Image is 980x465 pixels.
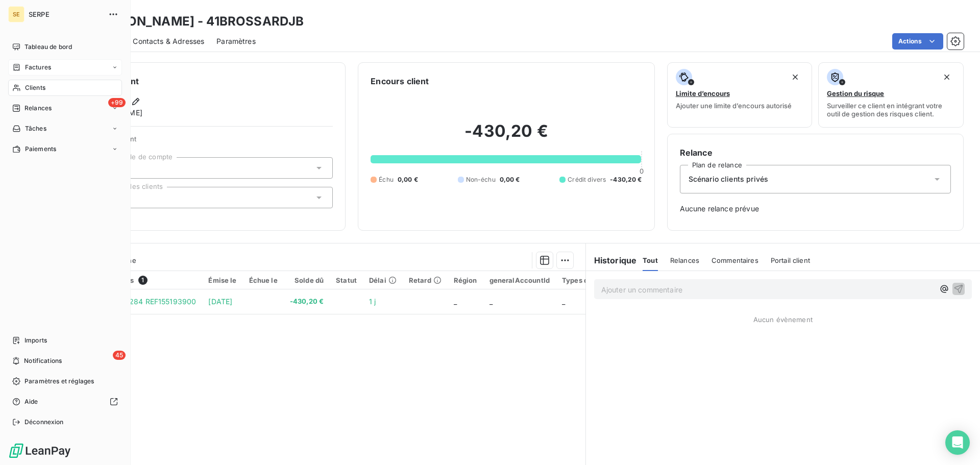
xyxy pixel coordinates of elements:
span: Portail client [771,256,810,264]
div: Pièces comptables [70,276,196,285]
span: Notifications [24,356,62,365]
span: Surveiller ce client en intégrant votre outil de gestion des risques client. [827,102,955,118]
span: 0,00 € [500,175,520,184]
span: 1 j [369,297,376,306]
span: REM CHQ N9291284 REF155193900 [70,297,196,306]
span: Non-échu [466,175,496,184]
button: Gestion du risqueSurveiller ce client en intégrant votre outil de gestion des risques client. [818,62,964,128]
span: +99 [108,98,126,107]
span: Relances [670,256,699,264]
div: Retard [409,276,442,284]
span: Paiements [25,144,56,154]
span: SERPE [29,10,102,18]
span: Imports [24,336,47,345]
span: _ [562,297,565,306]
span: 1 [138,276,148,285]
span: Crédit divers [568,175,606,184]
span: Aide [24,397,38,406]
span: Tout [643,256,658,264]
span: Aucune relance prévue [680,204,951,214]
span: 0,00 € [398,175,418,184]
div: Types de contentieux [562,276,634,284]
button: Actions [892,33,943,50]
h6: Historique [586,254,637,266]
span: Tâches [25,124,46,133]
div: SE [8,6,24,22]
span: -430,20 € [290,297,324,307]
a: Aide [8,394,122,410]
span: Paramètres [216,36,256,46]
span: 45 [113,351,126,360]
div: Délai [369,276,397,284]
span: [DATE] [208,297,232,306]
span: Contacts & Adresses [133,36,204,46]
span: Factures [25,63,51,72]
div: Open Intercom Messenger [945,430,970,455]
span: _ [454,297,457,306]
span: Échu [379,175,394,184]
span: Limite d’encours [676,89,730,97]
button: Limite d’encoursAjouter une limite d’encours autorisé [667,62,813,128]
h6: Encours client [371,75,429,87]
span: Ajouter une limite d’encours autorisé [676,102,792,110]
span: Tableau de bord [24,42,72,52]
h6: Informations client [62,75,333,87]
div: Solde dû [290,276,324,284]
span: -430,20 € [610,175,642,184]
div: Statut [336,276,357,284]
img: Logo LeanPay [8,443,71,459]
h2: -430,20 € [371,121,642,152]
span: Paramètres et réglages [24,377,94,386]
h3: [PERSON_NAME] - 41BROSSARDJB [90,12,304,31]
span: Aucun évènement [753,315,813,324]
span: Relances [24,104,52,113]
h6: Relance [680,146,951,159]
span: Clients [25,83,45,92]
span: _ [489,297,493,306]
span: 0 [640,167,644,175]
div: generalAccountId [489,276,550,284]
span: Déconnexion [24,418,64,427]
div: Région [454,276,477,284]
span: Propriétés Client [82,135,333,149]
span: Gestion du risque [827,89,884,97]
div: Échue le [249,276,278,284]
div: Émise le [208,276,236,284]
span: Commentaires [712,256,758,264]
span: Scénario clients privés [689,174,768,184]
